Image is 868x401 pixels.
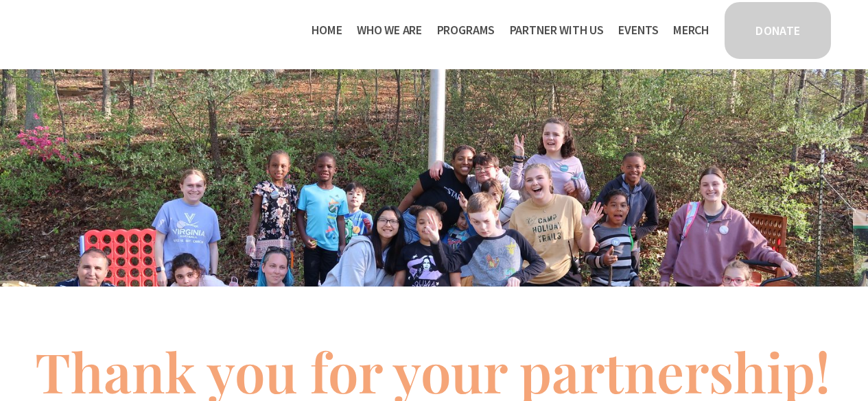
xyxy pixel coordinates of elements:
a: Merch [673,19,709,41]
a: folder dropdown [437,19,495,41]
a: folder dropdown [357,19,422,41]
span: Who We Are [357,21,422,40]
a: Events [618,19,658,41]
a: Home [312,19,342,41]
span: Programs [437,21,495,40]
a: folder dropdown [510,19,604,41]
span: Partner With Us [510,21,604,40]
